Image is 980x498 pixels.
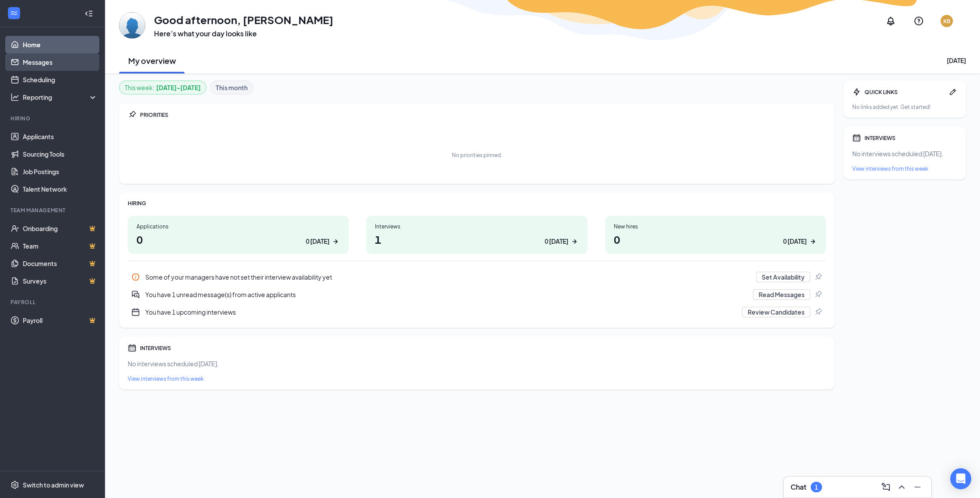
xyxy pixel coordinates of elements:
[10,93,19,102] svg: Analysis
[216,83,248,92] b: This month
[128,216,349,254] a: Applications00 [DATE]ArrowRight
[814,273,822,281] svg: Pin
[852,103,957,111] div: No links added yet. Get started!
[10,298,96,306] div: Payroll
[814,290,822,299] svg: Pin
[808,237,817,246] svg: ArrowRight
[156,83,201,92] b: [DATE] - [DATE]
[145,308,737,316] div: You have 1 upcoming interviews
[128,55,176,66] h2: My overview
[814,308,822,316] svg: Pin
[366,216,587,254] a: Interviews10 [DATE]ArrowRight
[23,53,98,71] a: Messages
[10,480,19,489] svg: Settings
[23,145,98,163] a: Sourcing Tools
[23,255,98,272] a: DocumentsCrown
[815,484,818,491] div: 1
[950,468,971,489] div: Open Intercom Messenger
[145,273,751,281] div: Some of your managers have not set their interview availability yet
[131,290,140,299] svg: DoubleChatActive
[128,303,826,321] a: CalendarNewYou have 1 upcoming interviewsReview CandidatesPin
[885,16,896,26] svg: Notifications
[140,111,826,119] div: PRIORITIES
[742,307,810,317] button: Review Candidates
[331,237,340,246] svg: ArrowRight
[375,232,578,247] h1: 1
[570,237,579,246] svg: ArrowRight
[605,216,826,254] a: New hires00 [DATE]ArrowRight
[23,312,98,329] a: PayrollCrown
[10,207,96,214] div: Team Management
[879,480,893,494] button: ComposeMessage
[913,16,924,26] svg: QuestionInfo
[154,29,333,39] h3: Here’s what your day looks like
[125,83,201,92] div: This week :
[783,237,807,246] div: 0 [DATE]
[128,344,136,352] svg: Calendar
[614,232,817,247] h1: 0
[791,482,806,492] h3: Chat
[545,237,568,246] div: 0 [DATE]
[23,71,98,88] a: Scheduling
[375,223,578,230] div: Interviews
[306,237,329,246] div: 0 [DATE]
[852,149,957,158] div: No interviews scheduled [DATE].
[452,151,502,159] div: No priorities pinned.
[753,289,810,300] button: Read Messages
[23,93,98,102] div: Reporting
[128,286,826,303] a: DoubleChatActiveYou have 1 unread message(s) from active applicantsRead MessagesPin
[852,133,861,142] svg: Calendar
[140,344,826,352] div: INTERVIEWS
[23,237,98,255] a: TeamCrown
[23,163,98,180] a: Job Postings
[943,18,950,25] div: KB
[136,223,340,230] div: Applications
[10,9,18,18] svg: WorkstreamLogo
[128,359,826,368] div: No interviews scheduled [DATE].
[128,286,826,303] div: You have 1 unread message(s) from active applicants
[864,88,945,96] div: QUICK LINKS
[23,128,98,145] a: Applicants
[852,165,957,172] a: View interviews from this week
[131,308,140,316] svg: CalendarNew
[10,115,96,122] div: Hiring
[119,12,145,39] img: Keyaira Barrett
[23,480,84,489] div: Switch to admin view
[23,180,98,198] a: Talent Network
[756,272,810,282] button: Set Availability
[864,134,957,142] div: INTERVIEWS
[145,290,748,299] div: You have 1 unread message(s) from active applicants
[128,375,826,382] a: View interviews from this week
[614,223,817,230] div: New hires
[23,220,98,237] a: OnboardingCrown
[948,88,957,96] svg: Pen
[128,200,826,207] div: HIRING
[947,56,966,65] div: [DATE]
[23,36,98,53] a: Home
[131,273,140,281] svg: Info
[912,482,923,492] svg: Minimize
[852,88,861,96] svg: Bolt
[128,268,826,286] a: InfoSome of your managers have not set their interview availability yetSet AvailabilityPin
[154,12,333,27] h1: Good afternoon, [PERSON_NAME]
[128,268,826,286] div: Some of your managers have not set their interview availability yet
[895,480,909,494] button: ChevronUp
[896,482,907,492] svg: ChevronUp
[84,9,93,18] svg: Collapse
[128,110,136,119] svg: Pin
[136,232,340,247] h1: 0
[881,482,891,492] svg: ComposeMessage
[23,272,98,290] a: SurveysCrown
[128,303,826,321] div: You have 1 upcoming interviews
[910,480,924,494] button: Minimize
